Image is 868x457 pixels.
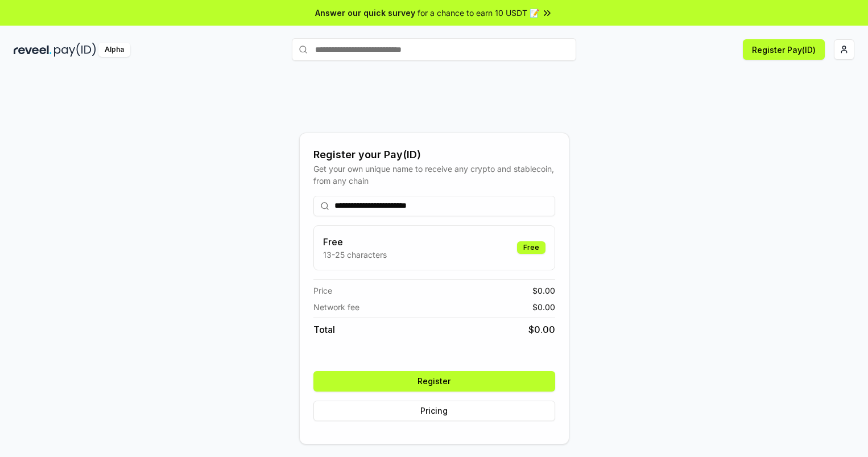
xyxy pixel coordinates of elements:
[323,249,387,261] p: 13-25 characters
[532,285,555,297] span: $ 0.00
[313,323,335,336] span: Total
[315,7,415,19] span: Answer our quick survey
[313,371,555,392] button: Register
[313,401,555,421] button: Pricing
[98,43,130,57] div: Alpha
[528,323,555,336] span: $ 0.00
[743,39,825,60] button: Register Pay(ID)
[313,285,332,297] span: Price
[54,43,96,57] img: pay_id
[418,7,539,19] span: for a chance to earn 10 USDT 📝
[517,241,545,254] div: Free
[313,163,555,187] div: Get your own unique name to receive any crypto and stablecoin, from any chain
[14,43,52,57] img: reveel_dark
[532,301,555,313] span: $ 0.00
[323,235,387,249] h3: Free
[313,301,359,313] span: Network fee
[313,147,555,163] div: Register your Pay(ID)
